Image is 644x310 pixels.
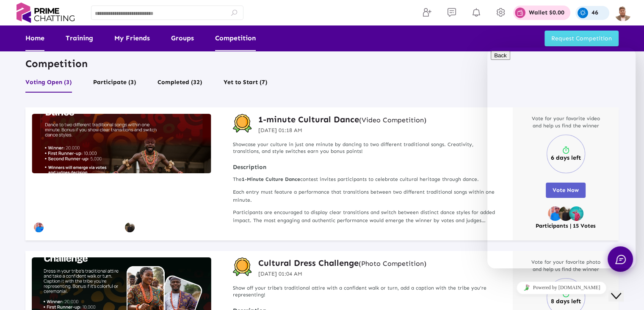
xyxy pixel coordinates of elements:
p: The contest invites participants to celebrate cultural heritage through dance. [233,175,500,183]
button: Yet to Start (7) [224,76,268,93]
small: (Photo Competition) [359,259,426,268]
iframe: chat widget [608,276,636,302]
p: Each entry must feature a performance that transitions between two different traditional songs wi... [233,188,500,204]
a: Groups [171,25,194,51]
a: 1-minute Cultural Dance(Video Competition) [258,114,426,125]
button: Participate (3) [93,76,136,93]
p: Show off your tribe’s traditional attire with a confident walk or turn, add a caption with the tr... [233,285,500,299]
p: Participants are encouraged to display clear transitions and switch between distinct dance styles... [233,209,500,225]
iframe: chat widget [487,48,636,268]
img: img [614,4,631,21]
img: competition-badge.svg [233,114,252,133]
strong: 1-Minute Culture Dance [242,176,300,182]
p: [DATE] 01:18 AM [258,126,426,135]
h3: 1-minute Cultural Dance [258,114,426,125]
a: My Friends [114,25,150,51]
button: Voting Open (3) [25,76,72,93]
a: Cultural Dress Challenge(Photo Competition) [258,257,426,268]
mat-icon: play_arrow [158,194,176,212]
span: Request Competition [551,35,612,42]
p: 8 days left [551,298,581,305]
img: 68808c0b75df9738c07ec464_1757914028231.png [125,223,135,232]
img: 685ac97471744e6fe051d443_1755610091860.png [34,223,44,232]
iframe: chat widget [487,278,636,297]
p: 46 [591,10,598,16]
p: Showcase your culture in just one minute by dancing to two different traditional songs. Creativit... [233,141,500,155]
small: (Video Competition) [359,116,426,124]
img: IMGWA1756410505394.jpg [32,114,211,173]
a: Training [66,25,93,51]
button: Request Competition [544,31,619,46]
p: [PERSON_NAME] [46,225,80,229]
a: Competition [215,25,256,51]
img: competition-badge.svg [233,257,252,276]
a: Home [25,25,44,51]
mat-icon: play_arrow [67,194,85,212]
img: logo [13,3,78,23]
h3: Cultural Dress Challenge [258,257,426,268]
p: Wallet $0.00 [529,10,564,16]
strong: Description [233,163,500,171]
button: Completed (32) [158,76,202,93]
p: [PERSON_NAME] [137,225,171,229]
p: Competition [25,57,619,70]
p: [DATE] 01:04 AM [258,270,426,278]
